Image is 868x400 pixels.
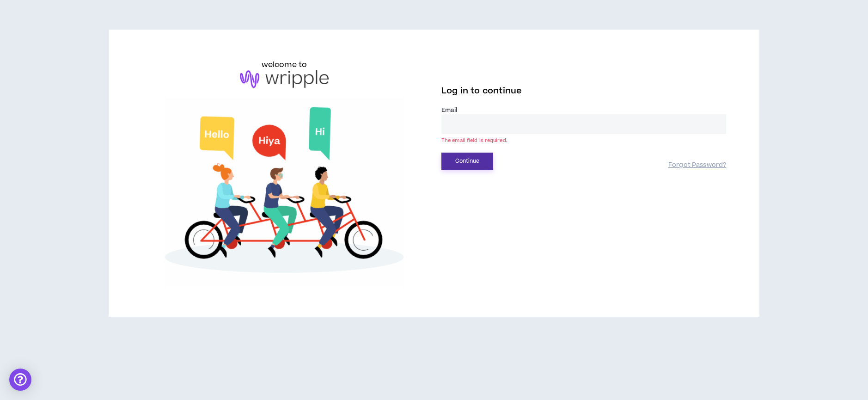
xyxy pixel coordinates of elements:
button: Continue [441,153,493,170]
div: The email field is required. [441,137,726,146]
img: Welcome to Wripple [142,97,427,288]
div: Open Intercom Messenger [9,369,31,391]
h6: welcome to [262,59,307,70]
a: Forgot Password? [668,161,726,170]
span: Log in to continue [441,85,522,97]
img: logo-brand.png [240,70,329,88]
label: Email [441,106,726,114]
